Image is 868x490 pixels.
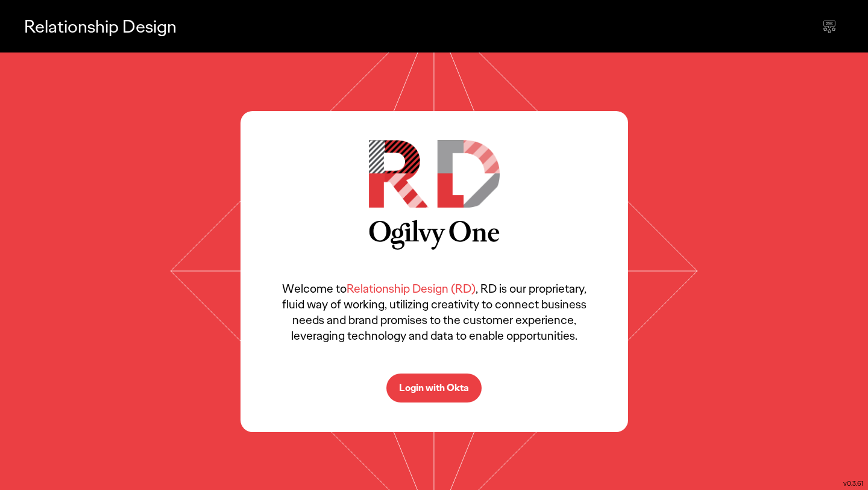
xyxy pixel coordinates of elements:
[347,281,476,296] span: Relationship Design (RD)
[815,12,844,41] div: Send feedback
[399,383,469,393] p: Login with Okta
[277,281,592,343] p: Welcome to , RD is our proprietary, fluid way of working, utilizing creativity to connect busines...
[386,374,482,402] button: Login with Okta
[24,14,177,39] p: Relationship Design
[369,140,500,208] img: RD Logo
